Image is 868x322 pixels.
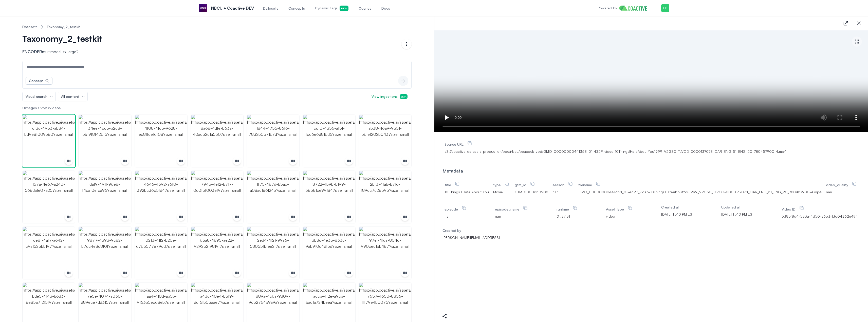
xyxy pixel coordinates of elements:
img: https://app.coactive.ai/assets/ui/images/coactive/Taxonomy_2_testkit_1740064960001/b300ffff-8722-... [303,171,355,223]
img: https://app.coactive.ai/assets/ui/images/coactive/Taxonomy_2_testkit_1740064960001/1caac6bb-2bf3-... [359,171,411,223]
span: GMO_00000000441358_01-432P_video-10ThingsIHateAboutYou1999_V2G30_TLVOD-0000137078_OAR_ENG_51_ENG_... [579,190,822,195]
button: Video ID [798,205,805,212]
span: Dynamic tags [315,6,348,11]
label: episode_name [495,207,529,211]
img: https://app.coactive.ai/assets/ui/images/coactive/Taxonomy_2_testkit_1740064960001/2905a65c-cf3d-... [23,115,75,167]
label: Video ID [782,207,805,211]
label: Asset type [606,207,634,211]
img: https://app.coactive.ai/assets/ui/images/coactive/Taxonomy_2_testkit_1740064960001/25a72585-157a-... [23,171,75,223]
span: Encoder [22,49,42,54]
label: runtime [557,207,579,211]
button: title [454,180,461,187]
button: runtime [571,205,579,212]
img: https://app.coactive.ai/assets/ui/images/coactive/Taxonomy_2_testkit_1740064960001/991e275c-9877-... [79,227,131,279]
label: episode [445,207,468,211]
span: Concepts [288,6,305,11]
span: 9327 [40,106,49,110]
p: multimodal-tx-large2 [22,49,114,55]
span: 0 [22,106,25,110]
span: nan [445,214,468,219]
p: [PERSON_NAME][EMAIL_ADDRESS] [442,235,860,240]
img: https://app.coactive.ai/assets/ui/images/coactive/Taxonomy_2_testkit_1740064960001/96329ad7-3b8c-... [303,227,355,279]
span: Beta [400,94,408,99]
p: Created by [442,228,860,233]
img: https://app.coactive.ai/assets/ui/images/coactive/Taxonomy_2_testkit_1740064960001/fa4c9b34-4646-... [135,171,187,223]
img: https://app.coactive.ai/assets/ui/images/coactive/Taxonomy_2_testkit_1740064960001/64deda59-63a8-... [191,227,243,279]
label: Source URL [445,142,473,146]
a: Taxonomy_2_testkit [47,24,81,29]
img: https://app.coactive.ai/assets/ui/images/coactive/Taxonomy_2_testkit_1740064960001/67db35c8-1844-... [247,115,299,167]
button: Visual search [23,92,56,101]
span: Datasets [263,6,278,11]
span: video [606,214,634,219]
img: https://app.coactive.ai/assets/ui/images/coactive/Taxonomy_2_testkit_1740064960001/03013c69-8a68-... [191,115,243,167]
p: NBCU + Coactive DEV [211,5,254,11]
img: https://app.coactive.ai/assets/ui/images/coactive/Taxonomy_2_testkit_1740064960001/26fac25d-2ed4-... [247,227,299,279]
button: https://app.coactive.ai/assets/ui/images/coactive/Taxonomy_2_testkit_1740064960001/9d422d34-ab38-... [359,115,411,167]
div: Concept [29,78,44,83]
button: https://app.coactive.ai/assets/ui/images/coactive/Taxonomy_2_testkit_1740064960001/bec26021-7945-... [191,171,243,223]
img: https://app.coactive.ai/assets/ui/images/coactive/Taxonomy_2_testkit_1740064960001/42ba3339-ff75-... [247,171,299,223]
p: images / videos [22,105,412,110]
label: Updated at [721,205,741,209]
button: All content [58,92,87,101]
span: 2025-02-25T04:40:57.239039+00:00 [721,212,754,217]
button: https://app.coactive.ai/assets/ui/images/coactive/Taxonomy_2_testkit_1740064960001/b195166b-34ee-... [79,115,131,167]
button: video_quality [851,180,858,187]
nav: Breadcrumb [22,20,412,33]
img: NBCU + Coactive DEV [199,4,207,12]
a: Datasets [22,24,38,29]
span: Movie [493,190,510,195]
span: 01:37:31 [557,214,579,219]
label: Created at [661,205,679,209]
button: season [567,180,574,187]
span: 10 Things I Hate About You [445,190,489,195]
button: https://app.coactive.ai/assets/ui/images/coactive/Taxonomy_2_testkit_1740064960001/62710fa1-4f08-... [135,115,187,167]
img: https://app.coactive.ai/assets/ui/images/coactive/Taxonomy_2_testkit_1740064960001/db7ede7e-0213-... [135,227,187,279]
span: Visual search [26,94,47,99]
button: https://app.coactive.ai/assets/ui/images/coactive/Taxonomy_2_testkit_1740064960001/95bb093b-ce81-... [23,227,75,279]
img: https://app.coactive.ai/assets/ui/images/coactive/Taxonomy_2_testkit_1740064960001/62c99f98-97ef-... [359,227,411,279]
button: View ingestionsBeta [367,92,412,101]
span: View ingestions [372,94,408,99]
span: GTMT0000650206 [515,190,548,195]
button: Source URL [466,140,473,147]
button: filename [595,180,602,187]
img: Home [619,6,651,11]
button: Asset type [626,205,634,212]
button: episode [460,205,468,212]
label: season [552,183,574,187]
span: Queries [359,6,371,11]
button: episode_name [522,205,529,212]
button: gtm_id [529,180,536,187]
label: gtm_id [515,183,536,187]
button: Concept [26,77,52,85]
img: Menu for the logged in user [661,4,669,12]
span: nan [826,190,858,195]
img: https://app.coactive.ai/assets/ui/images/coactive/Taxonomy_2_testkit_1740064960001/ab0d5d6a-cc10-... [303,115,355,167]
img: https://app.coactive.ai/assets/ui/images/coactive/Taxonomy_2_testkit_1740064960001/f9af6437-daf9-... [79,171,131,223]
span: Beta [340,6,348,11]
span: nan [552,190,574,195]
span: nan [495,214,529,219]
button: Taxonomy_2_testkit [22,33,109,44]
label: title [445,183,461,187]
p: Powered by [598,6,617,11]
span: All content [61,94,79,99]
span: Taxonomy_2_testkit [22,33,102,44]
span: s3://coactive-datasets-production/poc/nbcu/peacock_vod/GMO_00000000441358_01-432P_video-10ThingsI... [445,149,858,154]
